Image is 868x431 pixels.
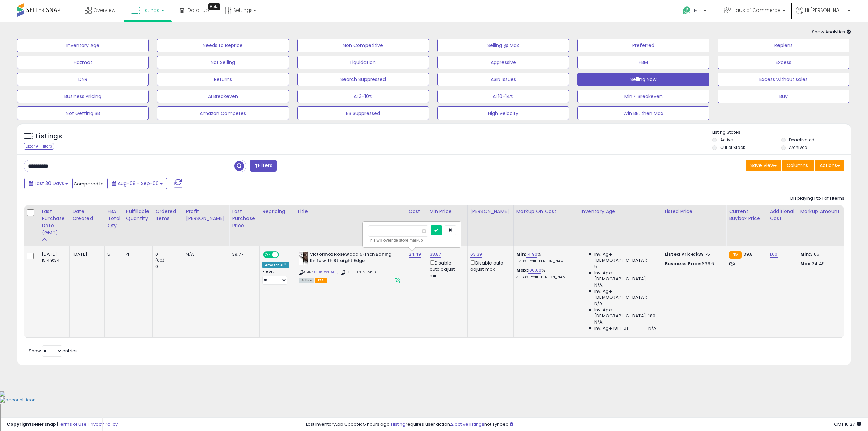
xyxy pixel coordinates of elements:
span: N/A [594,282,603,288]
button: Not Selling [157,56,289,69]
span: Show Analytics [812,28,851,35]
div: Fulfillable Quantity [126,208,150,222]
button: High Velocity [437,106,569,120]
div: Repricing [262,208,291,215]
button: Win BB, then Max [577,106,709,120]
div: Last Purchase Date (GMT) [42,208,66,236]
button: AI 3-10% [297,90,429,103]
span: OFF [278,252,289,258]
div: Inventory Age [581,208,659,215]
label: Out of Stock [720,144,745,150]
div: Displaying 1 to 1 of 1 items [790,195,844,202]
div: Profit [PERSON_NAME] [186,208,226,222]
div: $39.6 [665,261,721,267]
a: 63.39 [470,251,482,258]
div: 0 [155,251,183,257]
button: Liquidation [297,56,429,69]
div: Markup Amount [800,208,859,215]
div: [DATE] 15:49:34 [42,251,64,263]
span: Inv. Age 181 Plus: [594,325,630,331]
div: 4 [126,251,147,257]
button: DNR [17,73,149,86]
small: (0%) [155,258,165,263]
button: Replens [718,39,849,52]
a: 100.00 [528,267,541,274]
a: 24.49 [409,251,421,258]
span: ON [264,252,272,258]
button: Hazmat [17,56,149,69]
button: Columns [782,160,814,171]
b: Min: [516,251,527,257]
button: FBM [577,56,709,69]
th: The percentage added to the cost of goods (COGS) that forms the calculator for Min & Max prices. [513,205,578,246]
button: Excess [718,56,849,69]
a: Help [677,1,713,22]
button: Amazon Competes [157,106,289,120]
strong: Max: [800,260,812,267]
strong: Min: [800,251,810,257]
div: This will override store markup [368,237,456,244]
b: Business Price: [665,260,702,267]
button: Needs to Reprice [157,39,289,52]
div: 5 [107,251,118,257]
button: Inventory Age [17,39,149,52]
div: [PERSON_NAME] [470,208,511,215]
span: DataHub [188,7,209,14]
div: Disable auto adjust max [470,259,508,272]
p: 3.65 [800,251,856,257]
span: FBA [315,278,327,283]
a: 14.90 [526,251,537,258]
span: N/A [648,325,656,331]
button: Excess without sales [718,73,849,86]
span: Listings [142,7,159,14]
div: Clear All Filters [24,143,54,150]
div: Title [297,208,403,215]
p: 9.39% Profit [PERSON_NAME] [516,259,573,264]
button: Search Suppressed [297,73,429,86]
span: Compared to: [74,181,105,187]
a: Hi [PERSON_NAME] [796,7,850,22]
span: Last 30 Days [35,180,64,187]
button: Last 30 Days [24,178,73,189]
span: Hi [PERSON_NAME] [805,7,846,14]
button: ASIN Issues [437,73,569,86]
div: % [516,267,573,280]
div: Cost [409,208,424,215]
span: Inv. Age [DEMOGRAPHIC_DATA]-180: [594,307,656,319]
label: Deactivated [789,137,814,143]
div: FBA Total Qty [107,208,120,229]
div: $39.75 [665,251,721,257]
div: Min Price [430,208,465,215]
button: Filters [250,160,276,172]
span: Aug-08 - Sep-06 [118,180,159,187]
span: Haus of Commerce [733,7,781,14]
button: Selling Now [577,73,709,86]
div: Listed Price [665,208,723,215]
button: Buy [718,90,849,103]
span: Overview [93,7,115,14]
span: Inv. Age [DEMOGRAPHIC_DATA]: [594,288,656,300]
span: 5 [594,263,597,270]
span: Columns [787,162,808,169]
div: 0 [155,263,183,270]
small: FBA [729,251,742,259]
div: Current Buybox Price [729,208,764,222]
div: % [516,251,573,264]
b: Listed Price: [665,251,695,257]
div: Preset: [262,269,289,285]
div: 39.77 [232,251,254,257]
i: Get Help [682,6,691,15]
div: Last Purchase Price [232,208,257,229]
a: 1.00 [770,251,778,258]
label: Active [720,137,733,143]
div: Amazon AI * [262,262,289,268]
b: Max: [516,267,528,273]
span: Inv. Age [DEMOGRAPHIC_DATA]: [594,270,656,282]
button: Save View [746,160,781,171]
div: Additional Cost [770,208,794,222]
div: ASIN: [299,251,400,283]
button: Preferred [577,39,709,52]
div: [DATE] [72,251,99,257]
button: Actions [815,160,844,171]
b: Victorinox Rosewood 5-Inch Boning Knife with Straight Edge [310,251,392,266]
